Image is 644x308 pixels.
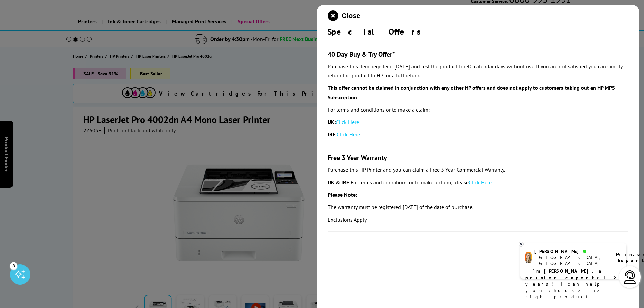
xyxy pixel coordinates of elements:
[525,268,603,281] b: I'm [PERSON_NAME], a printer expert
[328,50,628,59] h3: 40 Day Buy & Try Offer*
[328,178,628,187] p: For terms and conditions or to make a claim, please
[328,10,360,21] button: close modal
[328,119,336,125] strong: UK:
[328,153,628,162] h3: Free 3 Year Warranty
[525,268,621,300] p: of 8 years! I can help you choose the right product
[328,62,628,80] p: Purchase this item, register it [DATE] and test the product for 40 calendar days without risk. If...
[328,26,628,37] div: Special Offers
[336,119,359,125] a: Click Here
[342,12,360,20] span: Close
[623,270,637,284] img: user-headset-light.svg
[328,179,351,186] strong: UK & IRE:
[328,216,367,223] em: Exclusions Apply
[469,179,492,186] a: Click Here
[525,252,532,263] img: amy-livechat.png
[328,165,628,174] p: Purchase this HP Printer and you can claim a Free 3 Year Commercial Warranty.
[328,84,615,100] strong: This offer cannot be claimed in conjunction with any other HP offers and does not apply to custom...
[10,262,17,269] div: 3
[328,105,628,114] p: For terms and conditions or to make a claim:
[337,131,360,138] a: Click Here
[534,254,608,266] div: [GEOGRAPHIC_DATA], [GEOGRAPHIC_DATA]
[328,131,337,138] strong: IRE:
[328,204,473,210] em: The warranty must be registered [DATE] of the date of purchase.
[534,248,608,254] div: [PERSON_NAME]
[328,191,357,198] strong: Please Note:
